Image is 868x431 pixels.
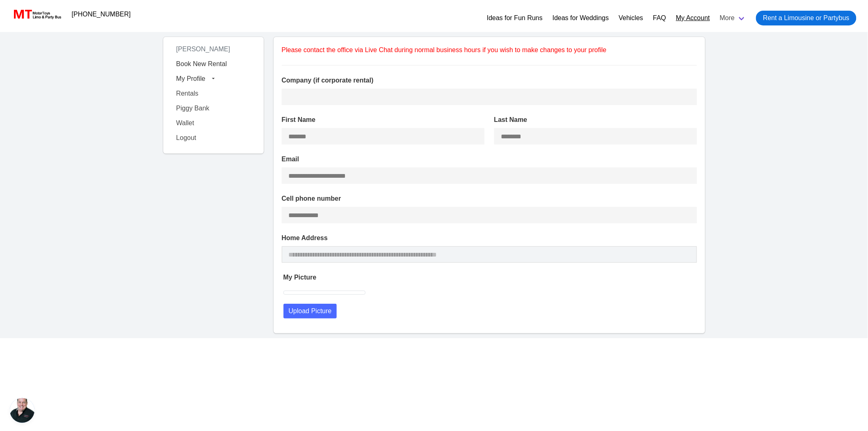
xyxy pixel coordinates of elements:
[619,13,643,23] a: Vehicles
[282,233,697,243] label: Home Address
[11,9,62,20] img: MotorToys Logo
[171,71,256,86] button: My Profile
[282,45,697,55] p: Please contact the office via Live Chat during normal business hours if you wish to make changes ...
[171,116,256,131] a: Wallet
[283,273,697,282] label: My Picture
[282,115,484,125] label: First Name
[176,75,206,82] span: My Profile
[756,11,857,25] a: Rent a Limousine or Partybus
[283,291,365,295] img: 150
[676,13,710,23] a: My Account
[653,13,666,23] a: FAQ
[282,194,697,204] label: Cell phone number
[763,13,850,23] span: Rent a Limousine or Partybus
[289,306,332,316] span: Upload Picture
[171,57,256,71] a: Book New Rental
[487,13,543,23] a: Ideas for Fun Runs
[171,101,256,116] a: Piggy Bank
[171,131,256,145] a: Logout
[282,76,697,85] label: Company (if corporate rental)
[282,154,697,164] label: Email
[494,115,697,125] label: Last Name
[171,86,256,101] a: Rentals
[67,6,136,23] a: [PHONE_NUMBER]
[715,7,751,29] a: More
[10,398,34,423] a: Open chat
[283,304,337,319] button: Upload Picture
[553,13,609,23] a: Ideas for Weddings
[171,42,235,56] span: [PERSON_NAME]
